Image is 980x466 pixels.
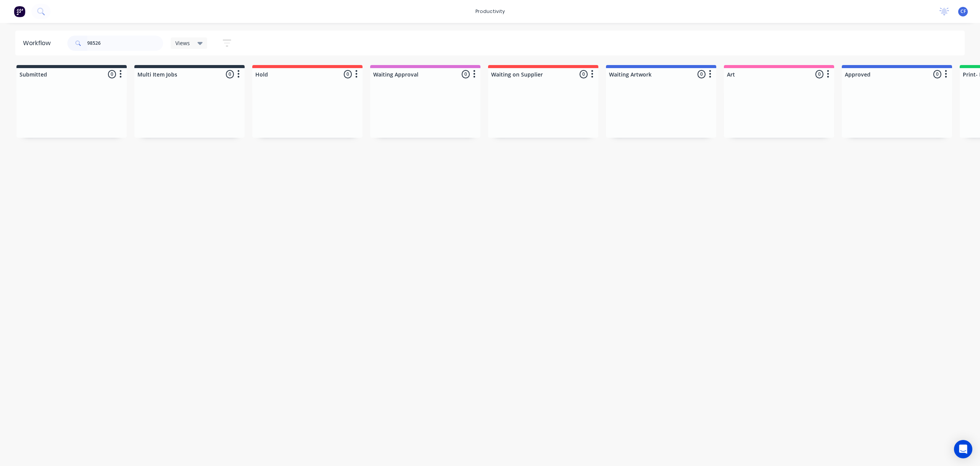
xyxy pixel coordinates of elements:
[87,36,163,51] input: Search for orders...
[954,440,972,458] div: Open Intercom Messenger
[23,39,54,48] div: Workflow
[472,6,509,17] div: productivity
[14,6,25,17] img: Factory
[175,39,190,47] span: Views
[960,8,966,15] span: CF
